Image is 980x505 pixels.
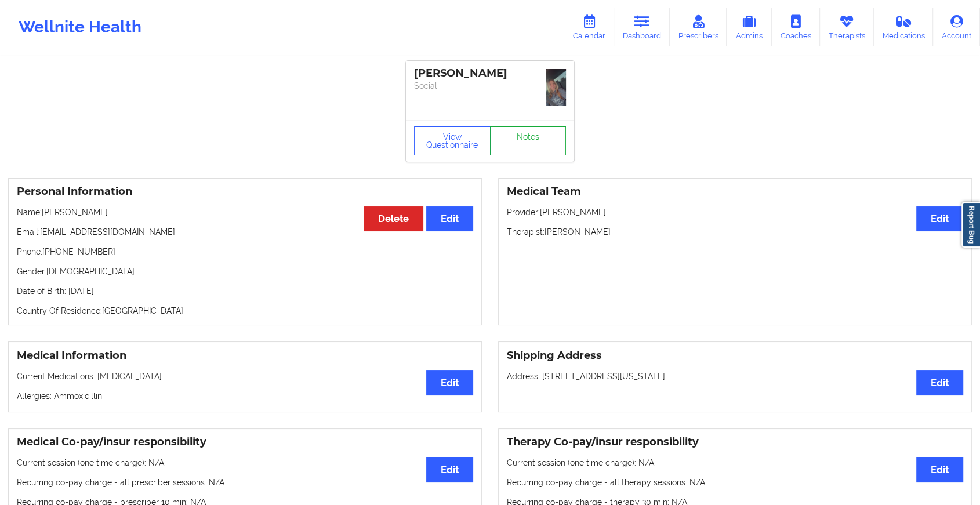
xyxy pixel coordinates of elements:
button: Edit [426,370,473,395]
p: Phone: [PHONE_NUMBER] [17,246,473,257]
button: View Questionnaire [414,126,491,155]
a: Medications [874,8,934,46]
p: Therapist: [PERSON_NAME] [507,226,963,238]
a: Dashboard [614,8,670,46]
a: Admins [727,8,772,46]
h3: Medical Information [17,349,473,362]
p: Provider: [PERSON_NAME] [507,206,963,218]
div: [PERSON_NAME] [414,67,566,80]
p: Current Medications: [MEDICAL_DATA] [17,370,473,382]
img: 956c6d5b-e7d8-4ad8-bcd4-7480491e806c_0E5CF767-3533-44DC-A76A-1C9FD3A85F56.png [546,69,566,106]
button: Edit [916,206,963,231]
button: Edit [426,206,473,231]
p: Name: [PERSON_NAME] [17,206,473,218]
a: Therapists [820,8,874,46]
h3: Medical Team [507,185,963,198]
p: Allergies: Ammoxicillin [17,390,473,402]
a: Notes [490,126,567,155]
p: Address: [STREET_ADDRESS][US_STATE]. [507,370,963,382]
p: Recurring co-pay charge - all prescriber sessions : N/A [17,477,473,488]
h3: Personal Information [17,185,473,198]
a: Coaches [772,8,820,46]
button: Delete [364,206,423,231]
h3: Shipping Address [507,349,963,362]
p: Current session (one time charge): N/A [507,457,963,468]
h3: Therapy Co-pay/insur responsibility [507,435,963,449]
p: Date of Birth: [DATE] [17,285,473,297]
p: Recurring co-pay charge - all therapy sessions : N/A [507,477,963,488]
button: Edit [426,457,473,482]
a: Prescribers [670,8,727,46]
button: Edit [916,457,963,482]
p: Current session (one time charge): N/A [17,457,473,468]
p: Social [414,80,566,92]
p: Email: [EMAIL_ADDRESS][DOMAIN_NAME] [17,226,473,238]
p: Country Of Residence: [GEOGRAPHIC_DATA] [17,305,473,317]
a: Calendar [564,8,614,46]
a: Report Bug [961,202,980,248]
h3: Medical Co-pay/insur responsibility [17,435,473,449]
a: Account [933,8,980,46]
p: Gender: [DEMOGRAPHIC_DATA] [17,266,473,277]
button: Edit [916,370,963,395]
